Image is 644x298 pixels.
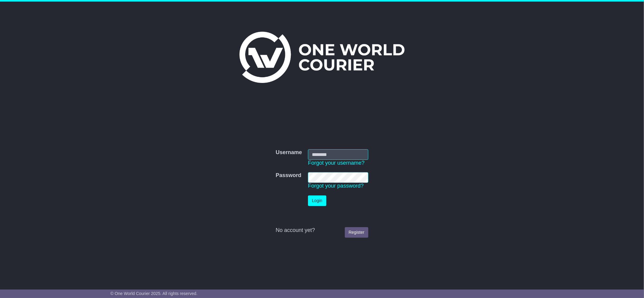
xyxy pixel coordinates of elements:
[345,227,368,238] a: Register
[276,227,368,234] div: No account yet?
[308,183,364,189] a: Forgot your password?
[276,172,301,179] label: Password
[111,291,198,296] span: © One World Courier 2025. All rights reserved.
[308,195,326,206] button: Login
[276,149,302,156] label: Username
[239,32,404,83] img: One World
[308,160,364,166] a: Forgot your username?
